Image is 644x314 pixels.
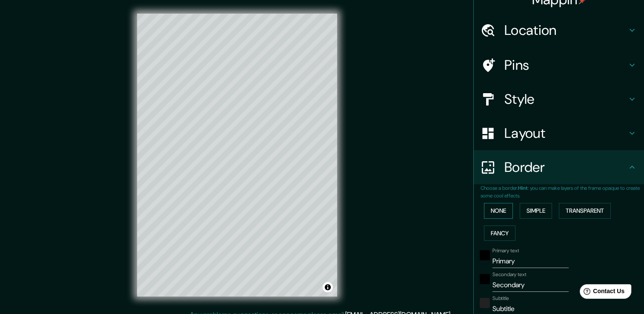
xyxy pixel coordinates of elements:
p: Choose a border. : you can make layers of the frame opaque to create some cool effects. [481,184,644,200]
label: Secondary text [492,271,527,278]
iframe: Help widget launcher [568,281,635,305]
h4: Layout [504,125,627,142]
div: Pins [474,48,644,82]
button: None [484,203,513,219]
h4: Border [504,159,627,176]
label: Subtitle [492,295,509,302]
label: Primary text [492,247,519,254]
div: Layout [474,116,644,150]
button: black [480,250,490,260]
button: Toggle attribution [323,282,333,292]
div: Location [474,13,644,47]
h4: Style [504,91,627,108]
button: Simple [520,203,552,219]
div: Border [474,150,644,184]
h4: Location [504,22,627,39]
button: black [480,274,490,284]
div: Style [474,82,644,116]
b: Hint [518,185,528,191]
button: color-222222 [480,298,490,308]
h4: Pins [504,57,627,74]
button: Transparent [559,203,611,219]
button: Fancy [484,226,515,241]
